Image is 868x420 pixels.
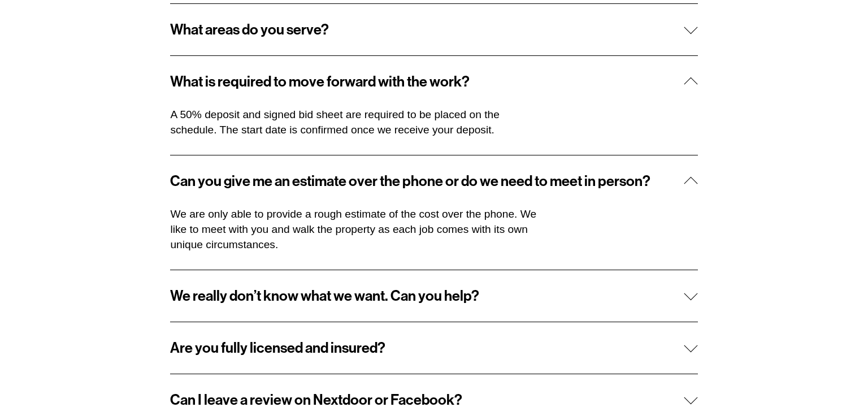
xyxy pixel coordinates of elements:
button: Are you fully licensed and insured? [170,322,697,374]
button: Can you give me an estimate over the phone or do we need to meet in person? [170,155,697,207]
div: What is required to move forward with the work? [170,107,697,155]
button: What areas do you serve? [170,4,697,55]
button: What is required to move forward with the work? [170,56,697,107]
p: We are only able to provide a rough estimate of the cost over the phone. We like to meet with you... [170,207,539,253]
span: Can I leave a review on Nextdoor or Facebook? [170,391,684,409]
span: Are you fully licensed and insured? [170,339,684,357]
span: What is required to move forward with the work? [170,73,684,90]
p: A 50% deposit and signed bid sheet are required to be placed on the schedule. The start date is c... [170,107,539,138]
span: What areas do you serve? [170,21,684,38]
button: We really don’t know what we want. Can you help? [170,270,697,322]
div: Can you give me an estimate over the phone or do we need to meet in person? [170,207,697,270]
span: We really don’t know what we want. Can you help? [170,287,684,305]
span: Can you give me an estimate over the phone or do we need to meet in person? [170,172,684,190]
